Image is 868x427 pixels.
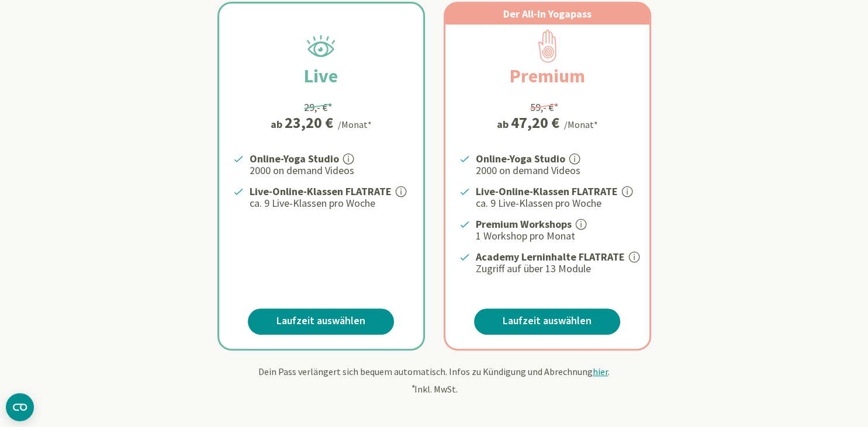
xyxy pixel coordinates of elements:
div: 47,20 € [511,115,559,130]
a: Laufzeit auswählen [248,308,394,335]
strong: Online-Yoga Studio [250,152,339,165]
div: /Monat* [564,117,598,131]
strong: Online-Yoga Studio [476,152,565,165]
strong: Live-Online-Klassen FLATRATE [250,185,392,198]
div: 59,- €* [530,99,559,115]
span: Der All-In Yogapass [503,7,592,20]
p: 2000 on demand Videos [476,164,635,178]
button: CMP-Widget öffnen [6,393,34,421]
h2: Live [276,62,366,90]
span: ab [271,116,285,132]
div: 29,- €* [304,99,333,115]
div: 23,20 € [285,115,333,130]
p: ca. 9 Live-Klassen pro Woche [250,196,409,210]
a: Laufzeit auswählen [474,308,620,335]
h2: Premium [482,62,613,90]
strong: Live-Online-Klassen FLATRATE [476,185,618,198]
strong: Premium Workshops [476,217,572,231]
div: Dein Pass verlängert sich bequem automatisch. Infos zu Kündigung und Abrechnung . Inkl. MwSt. [92,364,776,396]
p: 2000 on demand Videos [250,164,409,178]
p: 1 Workshop pro Monat [476,229,635,243]
strong: Academy Lerninhalte FLATRATE [476,250,625,263]
span: ab [497,116,511,132]
div: /Monat* [338,117,372,131]
span: hier [593,366,608,377]
p: Zugriff auf über 13 Module [476,262,635,276]
p: ca. 9 Live-Klassen pro Woche [476,196,635,210]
